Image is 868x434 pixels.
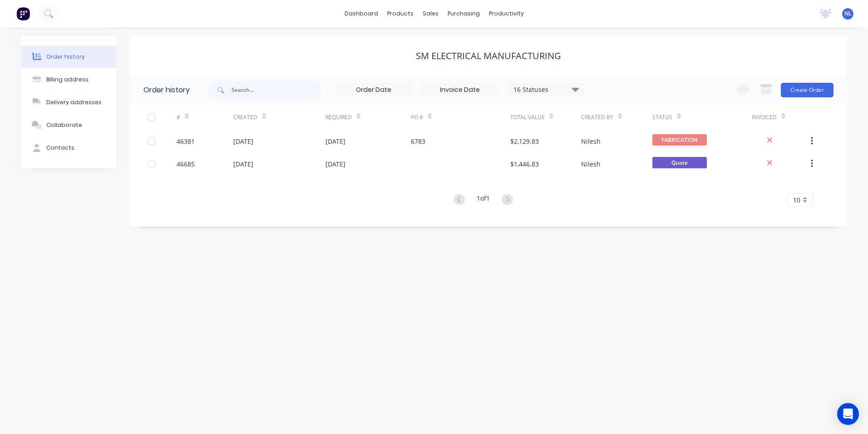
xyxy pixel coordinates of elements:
[335,83,412,97] input: Order Date
[781,83,833,97] button: Create Order
[416,50,561,61] div: SM ELECTRICAL MANUFACTURING
[844,10,852,18] span: NL
[325,159,345,169] div: [DATE]
[581,159,601,169] div: Nilesh
[411,136,425,146] div: 6783
[510,159,539,169] div: $1,446.83
[325,113,352,121] div: Required
[21,45,116,68] button: Order history
[46,76,89,84] div: Billing address
[340,7,383,20] a: dashboard
[233,113,257,121] div: Created
[16,7,30,20] img: Factory
[443,7,484,20] div: purchasing
[837,403,859,425] div: Open Intercom Messenger
[46,98,102,106] div: Delivery addresses
[143,85,190,96] div: Order history
[177,136,195,146] div: 46381
[581,105,652,130] div: Created By
[484,7,528,20] div: productivity
[752,113,777,121] div: Invoiced
[232,81,321,99] input: Search...
[233,105,325,130] div: Created
[46,121,82,129] div: Collaborate
[46,53,85,61] div: Order history
[652,113,672,121] div: Status
[510,113,545,121] div: Total Value
[581,136,601,146] div: Nilesh
[21,136,116,159] button: Contacts
[233,159,253,169] div: [DATE]
[21,91,116,114] button: Delivery addresses
[652,134,707,146] span: FABRICATION
[652,157,707,168] span: Quote
[177,159,195,169] div: 46685
[325,105,411,130] div: Required
[477,193,490,207] div: 1 of 1
[325,136,345,146] div: [DATE]
[418,7,443,20] div: sales
[21,114,116,136] button: Collaborate
[46,144,74,152] div: Contacts
[233,136,253,146] div: [DATE]
[177,113,180,121] div: #
[752,105,809,130] div: Invoiced
[581,113,613,121] div: Created By
[422,83,498,97] input: Invoice Date
[508,85,584,95] div: 16 Statuses
[510,105,581,130] div: Total Value
[652,105,752,130] div: Status
[383,7,418,20] div: products
[793,195,800,205] span: 10
[411,113,423,121] div: PO #
[177,105,233,130] div: #
[21,68,116,91] button: Billing address
[411,105,510,130] div: PO #
[510,136,539,146] div: $2,129.83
